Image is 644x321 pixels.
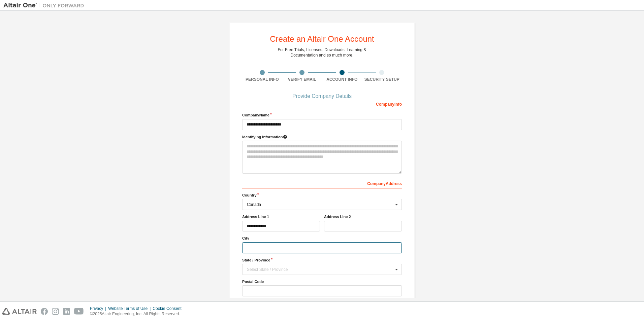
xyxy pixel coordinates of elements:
[74,308,84,315] img: youtube.svg
[278,47,366,58] div: For Free Trials, Licenses, Downloads, Learning & Documentation and so much more.
[242,98,402,109] div: Company Info
[3,2,88,9] img: Altair One
[242,77,282,82] div: Personal Info
[282,77,322,82] div: Verify Email
[322,77,362,82] div: Account Info
[242,257,402,263] label: State / Province
[153,306,185,311] div: Cookie Consent
[90,311,186,317] p: © 2025 Altair Engineering, Inc. All Rights Reserved.
[242,236,402,241] label: City
[242,134,402,140] label: Please provide any information that will help our support team identify your company. Email and n...
[242,214,320,219] label: Address Line 1
[108,306,153,311] div: Website Terms of Use
[242,112,402,118] label: Company Name
[242,178,402,188] div: Company Address
[242,94,402,98] div: Provide Company Details
[270,35,374,43] div: Create an Altair One Account
[247,203,393,207] div: Canada
[52,308,59,315] img: instagram.svg
[362,77,402,82] div: Security Setup
[324,214,402,219] label: Address Line 2
[242,192,402,198] label: Country
[90,306,108,311] div: Privacy
[247,267,393,272] div: Select State / Province
[41,308,48,315] img: facebook.svg
[2,308,37,315] img: altair_logo.svg
[63,308,70,315] img: linkedin.svg
[242,279,402,284] label: Postal Code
